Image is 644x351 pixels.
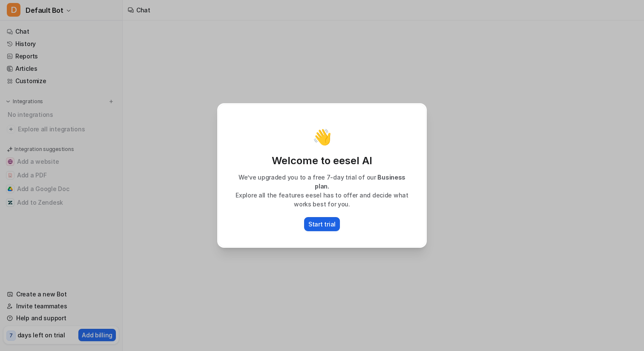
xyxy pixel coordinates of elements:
p: 👋 [313,128,332,145]
p: Welcome to eesel AI [227,154,417,168]
p: We’ve upgraded you to a free 7-day trial of our [227,173,417,191]
p: Start trial [308,220,336,229]
button: Start trial [304,217,340,231]
p: Explore all the features eesel has to offer and decide what works best for you. [227,191,417,209]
